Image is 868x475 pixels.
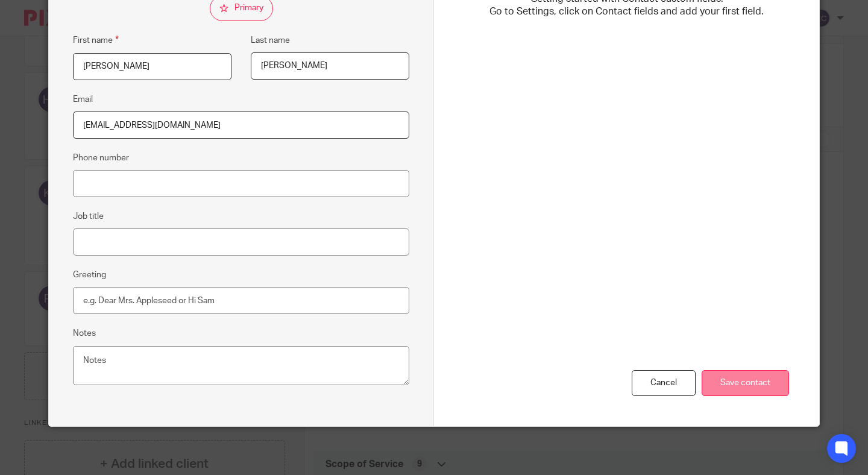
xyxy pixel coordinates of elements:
[632,370,696,396] div: Cancel
[73,269,106,281] label: Greeting
[73,327,96,339] label: Notes
[73,287,409,314] input: e.g. Dear Mrs. Appleseed or Hi Sam
[73,152,129,164] label: Phone number
[73,93,93,105] label: Email
[73,33,119,47] label: First name
[73,210,104,222] label: Job title
[702,370,789,396] input: Save contact
[251,34,290,46] label: Last name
